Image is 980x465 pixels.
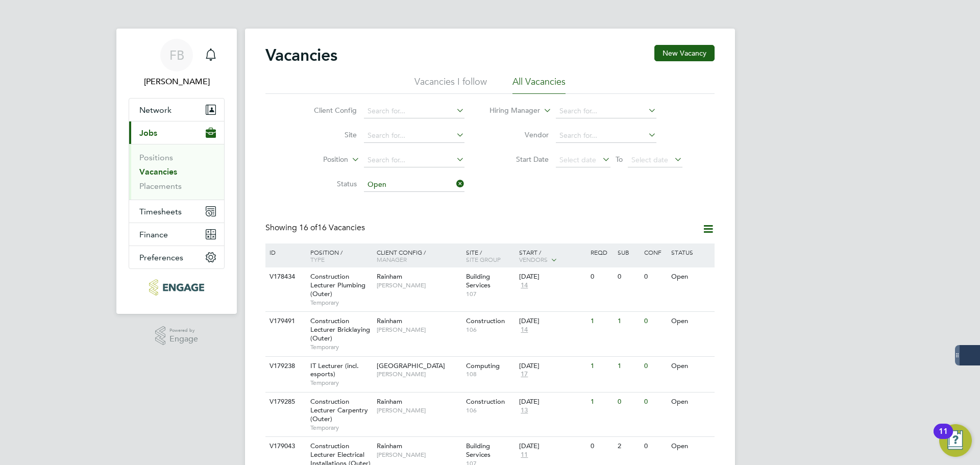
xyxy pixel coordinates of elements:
div: Open [669,437,713,456]
div: 0 [588,267,615,286]
div: Open [669,312,713,331]
span: Temporary [310,343,372,351]
span: [GEOGRAPHIC_DATA] [377,361,445,370]
a: Positions [139,153,173,162]
div: 0 [642,312,668,331]
span: Timesheets [139,207,182,216]
span: 106 [466,326,514,334]
span: To [612,153,626,166]
span: Building Services [466,442,491,459]
div: 0 [642,267,668,286]
input: Search for... [556,129,656,143]
input: Select one [364,178,464,192]
button: Open Resource Center, 11 new notifications [939,424,972,457]
span: Network [139,105,171,115]
span: FB [169,48,184,62]
div: Open [669,357,713,376]
div: [DATE] [519,362,585,371]
input: Search for... [364,129,464,143]
input: Search for... [556,104,656,118]
span: Select date [559,155,596,164]
span: 14 [519,326,529,334]
button: New Vacancy [654,45,715,61]
div: [DATE] [519,317,585,326]
a: Placements [139,181,182,191]
span: 106 [466,406,514,414]
span: Finance [139,230,168,239]
span: 13 [519,406,529,415]
div: V179285 [267,393,303,411]
div: 1 [588,312,615,331]
div: V179043 [267,437,303,456]
button: Preferences [129,246,224,268]
div: V178434 [267,267,303,286]
span: Building Services [466,272,491,289]
label: Vendor [490,130,549,139]
span: 17 [519,370,529,379]
div: 2 [615,437,642,456]
li: All Vacancies [512,76,566,94]
div: Open [669,267,713,286]
label: Site [298,130,357,139]
div: Jobs [129,144,224,200]
div: 0 [642,437,668,456]
span: Temporary [310,379,372,387]
span: 16 of [299,223,317,233]
span: [PERSON_NAME] [377,370,461,378]
span: Rainham [377,397,402,406]
span: Fin Brown [129,76,225,88]
span: Construction [466,316,505,325]
div: 11 [939,431,948,445]
span: Jobs [139,128,157,138]
label: Status [298,179,357,188]
button: Network [129,99,224,121]
span: [PERSON_NAME] [377,281,461,289]
div: ID [267,243,303,261]
div: Client Config / [374,243,463,268]
div: V179238 [267,357,303,376]
span: Powered by [169,326,198,335]
span: Vendors [519,255,548,263]
input: Search for... [364,153,464,167]
div: [DATE] [519,273,585,281]
span: [PERSON_NAME] [377,326,461,334]
span: Preferences [139,253,183,262]
a: Powered byEngage [155,326,199,346]
button: Jobs [129,121,224,144]
span: Construction Lecturer Carpentry (Outer) [310,397,368,423]
span: 107 [466,290,514,298]
img: dovetailslate-logo-retina.png [149,279,204,296]
span: IT Lecturer (incl. esports) [310,361,359,379]
div: 0 [642,357,668,376]
label: Client Config [298,106,357,115]
div: [DATE] [519,442,585,451]
h2: Vacancies [265,45,337,65]
div: Sub [615,243,642,261]
span: Select date [631,155,668,164]
span: 108 [466,370,514,378]
span: Manager [377,255,407,263]
span: Engage [169,335,198,344]
button: Timesheets [129,200,224,223]
div: 0 [615,393,642,411]
li: Vacancies I follow [414,76,487,94]
div: Start / [517,243,588,269]
nav: Main navigation [116,29,237,314]
div: 0 [615,267,642,286]
div: 0 [642,393,668,411]
div: 1 [588,357,615,376]
label: Hiring Manager [481,106,540,116]
span: Construction Lecturer Plumbing (Outer) [310,272,365,298]
span: Construction Lecturer Bricklaying (Outer) [310,316,370,342]
div: Conf [642,243,668,261]
div: Status [669,243,713,261]
span: 16 Vacancies [299,223,365,233]
span: Rainham [377,442,402,450]
input: Search for... [364,104,464,118]
span: 14 [519,281,529,290]
span: Computing [466,361,500,370]
button: Finance [129,223,224,246]
div: V179491 [267,312,303,331]
label: Start Date [490,155,549,164]
div: Reqd [588,243,615,261]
